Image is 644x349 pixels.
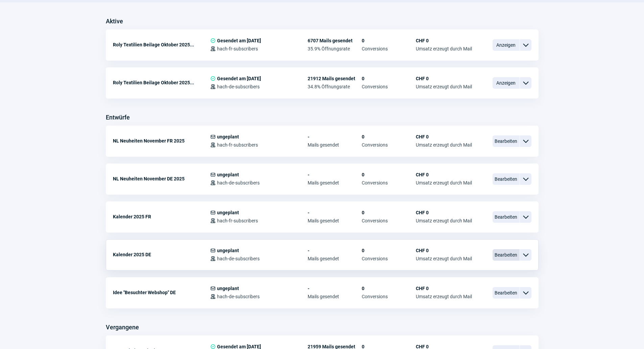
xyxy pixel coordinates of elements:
[308,172,362,177] span: -
[308,84,362,89] span: 34.8% Öffnungsrate
[416,134,472,139] span: CHF 0
[308,248,362,253] span: -
[362,46,416,51] span: Conversions
[416,218,472,223] span: Umsatz erzeugt durch Mail
[308,134,362,139] span: -
[113,248,210,261] div: Kalender 2025 DE
[217,142,258,148] span: hach-fr-subscribers
[493,39,520,51] span: Anzeigen
[362,210,416,215] span: 0
[362,172,416,177] span: 0
[493,287,520,299] span: Bearbeiten
[106,322,139,333] h3: Vergangene
[362,294,416,299] span: Conversions
[308,38,362,43] span: 6707 Mails gesendet
[362,134,416,139] span: 0
[106,16,123,27] h3: Aktive
[217,256,260,261] span: hach-de-subscribers
[217,134,239,139] span: ungeplant
[308,294,362,299] span: Mails gesendet
[416,84,472,89] span: Umsatz erzeugt durch Mail
[362,248,416,253] span: 0
[217,294,260,299] span: hach-de-subscribers
[217,46,258,51] span: hach-fr-subscribers
[362,286,416,291] span: 0
[416,172,472,177] span: CHF 0
[416,142,472,148] span: Umsatz erzeugt durch Mail
[362,218,416,223] span: Conversions
[362,142,416,148] span: Conversions
[416,248,472,253] span: CHF 0
[416,256,472,261] span: Umsatz erzeugt durch Mail
[493,135,520,147] span: Bearbeiten
[217,76,261,81] span: Gesendet am [DATE]
[416,294,472,299] span: Umsatz erzeugt durch Mail
[493,77,520,89] span: Anzeigen
[308,142,362,148] span: Mails gesendet
[308,210,362,215] span: -
[217,210,239,215] span: ungeplant
[217,172,239,177] span: ungeplant
[308,180,362,186] span: Mails gesendet
[362,256,416,261] span: Conversions
[113,210,210,223] div: Kalender 2025 FR
[217,286,239,291] span: ungeplant
[217,218,258,223] span: hach-fr-subscribers
[362,84,416,89] span: Conversions
[308,46,362,51] span: 35.9% Öffnungsrate
[113,76,210,89] div: Roly Textilien Beilage Oktober 2025...
[416,76,472,81] span: CHF 0
[362,76,416,81] span: 0
[113,38,210,51] div: Roly Textilien Beilage Oktober 2025...
[416,46,472,51] span: Umsatz erzeugt durch Mail
[416,286,472,291] span: CHF 0
[493,211,520,223] span: Bearbeiten
[106,112,130,123] h3: Entwürfe
[416,210,472,215] span: CHF 0
[217,180,260,186] span: hach-de-subscribers
[217,84,260,89] span: hach-de-subscribers
[113,172,210,186] div: NL Neuheiten November DE 2025
[308,256,362,261] span: Mails gesendet
[113,134,210,148] div: NL Neuheiten November FR 2025
[308,286,362,291] span: -
[113,286,210,299] div: Idee "Besuchter Webshop" DE
[308,76,362,81] span: 21912 Mails gesendet
[416,180,472,186] span: Umsatz erzeugt durch Mail
[493,173,520,185] span: Bearbeiten
[493,249,520,261] span: Bearbeiten
[217,38,261,43] span: Gesendet am [DATE]
[416,38,472,43] span: CHF 0
[362,38,416,43] span: 0
[217,248,239,253] span: ungeplant
[308,218,362,223] span: Mails gesendet
[362,180,416,186] span: Conversions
